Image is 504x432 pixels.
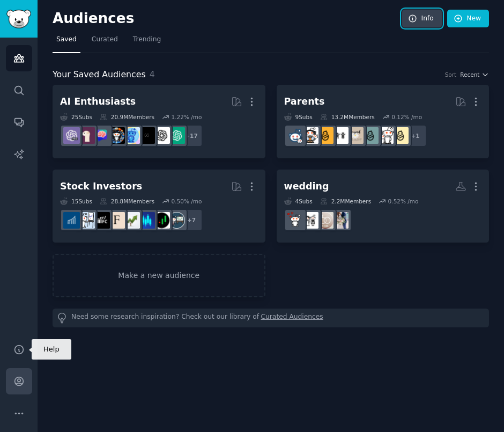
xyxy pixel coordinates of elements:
img: StockMarket [138,212,155,229]
img: ChatGPTPro [63,127,80,144]
div: 25 Sub s [60,113,92,121]
img: daddit [377,127,394,144]
div: + 1 [404,125,427,147]
img: WeddingPhotography [332,212,349,229]
span: Trending [133,35,161,45]
img: Weddingsunder10k [317,212,333,229]
span: Saved [56,35,77,45]
img: beyondthebump [347,127,364,144]
a: Make a new audience [53,254,265,297]
a: Parents9Subs13.2MMembers0.12% /mo+1ParentingdadditSingleParentsbeyondthebumptoddlersNewParentspar... [277,85,490,158]
div: 28.8M Members [100,197,154,205]
a: Curated Audiences [261,312,323,324]
a: Curated [88,31,122,53]
img: ChatGPTPromptGenius [93,127,110,144]
h2: Audiences [53,10,402,27]
img: LocalLLaMA [78,127,95,144]
div: + 17 [180,125,203,147]
span: Your Saved Audiences [53,68,146,82]
img: Parents [287,127,303,144]
img: aiArt [108,127,125,144]
div: 0.12 % /mo [391,113,422,121]
div: 1.22 % /mo [171,113,202,121]
div: 9 Sub s [284,113,313,121]
button: Recent [460,71,489,78]
img: ChatGPT [168,127,185,144]
div: Sort [445,71,457,78]
div: 4 Sub s [284,197,313,205]
img: weddingplanning [287,212,303,229]
a: New [447,10,489,28]
img: SingleParents [362,127,379,144]
div: 0.52 % /mo [388,197,419,205]
a: wedding4Subs2.2MMembers0.52% /moWeddingPhotographyWeddingsunder10kweddingweddingplanning [277,170,490,243]
img: finance [108,212,125,229]
span: Recent [460,71,479,78]
div: AI Enthusiasts [60,95,136,108]
div: Need some research inspiration? Check out our library of [53,309,489,327]
div: 15 Sub s [60,197,92,205]
div: Parents [284,95,325,108]
img: stocks [168,212,185,229]
img: GummySearch logo [6,10,31,28]
a: Saved [53,31,80,53]
img: OpenAI [153,127,170,144]
img: parentsofmultiples [302,127,318,144]
div: wedding [284,180,329,193]
img: FinancialCareers [93,212,110,229]
img: options [78,212,95,229]
div: + 7 [180,209,203,231]
div: 20.9M Members [100,113,154,121]
span: 4 [150,69,155,79]
a: Stock Investors15Subs28.8MMembers0.50% /mo+7stocksDaytradingStockMarketinvestingfinanceFinancialC... [53,170,265,243]
div: 0.50 % /mo [171,197,202,205]
img: toddlers [332,127,349,144]
img: ArtificialInteligence [138,127,155,144]
img: investing [123,212,140,229]
img: wedding [302,212,318,229]
img: NewParents [317,127,333,144]
img: Parenting [392,127,409,144]
a: Trending [129,31,165,53]
span: Curated [92,35,118,45]
div: 13.2M Members [320,113,375,121]
a: Info [402,10,442,28]
a: AI Enthusiasts25Subs20.9MMembers1.22% /mo+17ChatGPTOpenAIArtificialInteligenceartificialaiArtChat... [53,85,265,158]
img: dividends [63,212,80,229]
img: artificial [123,127,140,144]
img: Daytrading [153,212,170,229]
div: 2.2M Members [320,197,371,205]
div: Stock Investors [60,180,142,193]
